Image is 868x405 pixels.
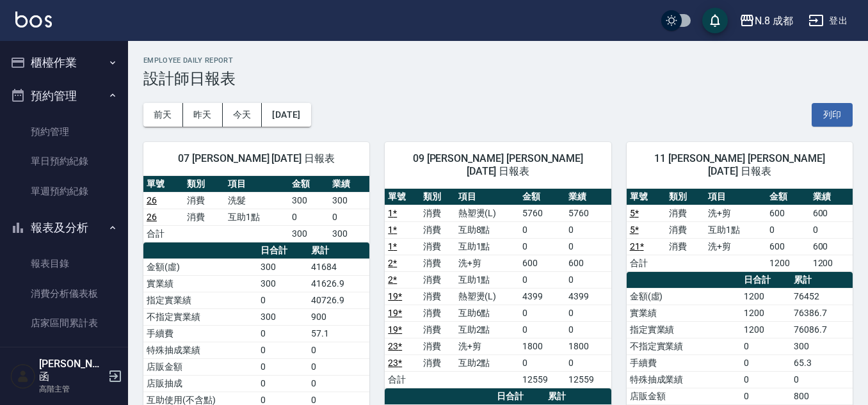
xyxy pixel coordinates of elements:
td: 0 [519,354,565,371]
a: 單週預約紀錄 [5,177,123,206]
h5: [PERSON_NAME]函 [39,358,104,383]
a: 店家區間累計表 [5,308,123,338]
td: 消費 [420,205,455,221]
td: 41684 [308,258,370,275]
td: 1200 [741,288,791,305]
td: 0 [741,388,791,404]
td: 300 [329,192,369,209]
th: 類別 [666,189,705,205]
th: 日合計 [257,242,308,259]
td: 店販金額 [627,388,741,404]
a: 消費分析儀表板 [5,279,123,308]
th: 日合計 [494,388,545,405]
td: 互助6點 [455,305,520,321]
td: 4399 [565,288,611,305]
td: 0 [308,358,370,375]
td: 0 [519,271,565,288]
td: 消費 [420,354,455,371]
h2: Employee Daily Report [143,56,853,65]
td: 洗髮 [225,192,289,209]
td: 0 [257,325,308,342]
button: 預約管理 [5,79,123,113]
td: 0 [257,292,308,308]
td: 特殊抽成業績 [143,342,257,358]
td: 消費 [666,205,705,221]
td: 消費 [420,238,455,255]
td: 金額(虛) [143,258,257,275]
td: 57.1 [308,325,370,342]
td: 41626.9 [308,275,370,292]
img: Person [10,363,36,389]
td: 實業績 [143,275,257,292]
td: 店販金額 [143,358,257,375]
td: 消費 [666,238,705,255]
td: 76452 [791,288,853,305]
td: 0 [565,238,611,255]
td: 4399 [519,288,565,305]
td: 1800 [565,338,611,354]
td: 消費 [420,221,455,238]
td: 店販抽成 [143,375,257,392]
td: 76086.7 [791,321,853,338]
td: 消費 [184,209,224,225]
td: 互助1點 [455,271,520,288]
td: 0 [257,375,308,392]
td: 消費 [420,321,455,338]
a: 單日預約紀錄 [5,147,123,176]
td: 洗+剪 [455,338,520,354]
td: 特殊抽成業績 [627,371,741,388]
th: 單號 [143,176,184,193]
th: 業績 [565,189,611,205]
button: N.8 成都 [734,8,798,34]
td: 0 [519,321,565,338]
span: 07 [PERSON_NAME] [DATE] 日報表 [159,152,354,165]
td: 0 [810,221,853,238]
td: 65.3 [791,354,853,371]
th: 單號 [627,189,666,205]
td: 600 [766,238,809,255]
td: 600 [519,255,565,271]
td: 12559 [565,371,611,388]
span: 11 [PERSON_NAME] [PERSON_NAME] [DATE] 日報表 [642,152,837,178]
td: 不指定實業績 [143,308,257,325]
td: 0 [308,375,370,392]
td: 0 [791,371,853,388]
th: 累計 [545,388,611,405]
th: 業績 [810,189,853,205]
td: 800 [791,388,853,404]
td: 0 [741,354,791,371]
div: N.8 成都 [755,13,793,29]
table: a dense table [385,189,611,388]
td: 300 [289,225,329,242]
td: 76386.7 [791,305,853,321]
td: 0 [565,354,611,371]
td: 300 [289,192,329,209]
td: 消費 [184,192,224,209]
span: 09 [PERSON_NAME] [PERSON_NAME] [DATE] 日報表 [400,152,595,178]
td: 1800 [519,338,565,354]
td: 合計 [385,371,420,388]
a: 預約管理 [5,117,123,147]
td: 熱塑燙(L) [455,288,520,305]
td: 合計 [143,225,184,242]
td: 600 [810,205,853,221]
p: 高階主管 [39,383,104,395]
td: 0 [519,238,565,255]
td: 5760 [565,205,611,221]
td: 消費 [420,255,455,271]
td: 金額(虛) [627,288,741,305]
td: 互助1點 [225,209,289,225]
td: 0 [308,342,370,358]
button: save [702,8,728,33]
td: 40726.9 [308,292,370,308]
button: [DATE] [262,103,310,127]
td: 0 [257,342,308,358]
td: 1200 [766,255,809,271]
td: 消費 [666,221,705,238]
th: 金額 [519,189,565,205]
td: 互助8點 [455,221,520,238]
a: 店家日報表 [5,338,123,367]
td: 5760 [519,205,565,221]
td: 洗+剪 [455,255,520,271]
button: 今天 [223,103,262,127]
